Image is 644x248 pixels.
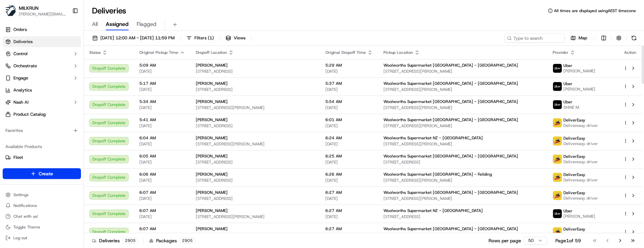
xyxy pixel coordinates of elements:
span: [STREET_ADDRESS][PERSON_NAME] [196,141,315,147]
span: [DATE] [325,87,373,92]
button: Notifications [3,201,81,210]
img: MILKRUN [5,5,16,16]
span: Provider [553,50,568,55]
span: [STREET_ADDRESS] [196,69,315,74]
div: Deliveries [92,237,138,244]
span: Status [89,50,101,55]
span: [DATE] [325,214,373,219]
span: ( 1 ) [208,35,214,41]
span: DeliverEasy [563,117,585,123]
img: uber-new-logo.jpeg [553,209,562,218]
span: [DATE] [139,160,185,165]
span: 5:37 AM [325,81,373,86]
button: [DATE] 12:00 AM - [DATE] 11:59 PM [89,33,178,43]
span: Flagged [137,20,156,28]
span: [PERSON_NAME] [196,226,228,232]
button: Engage [3,73,81,83]
span: Woolworths Supermarket NZ - [GEOGRAPHIC_DATA] [383,135,483,141]
span: DeliverEasy [563,190,585,196]
span: Deliveries [13,39,33,45]
span: 6:05 AM [139,153,185,159]
span: Delivereasy driver [563,177,598,183]
span: 6:07 AM [139,190,185,195]
button: Toggle Theme [3,222,81,232]
span: 5:09 AM [139,63,185,68]
span: [PERSON_NAME] [196,153,228,159]
span: Orders [13,27,27,33]
img: delivereasy_logo.png [553,155,562,164]
span: Woolworths Supermarket [GEOGRAPHIC_DATA] - [GEOGRAPHIC_DATA] [383,153,518,159]
span: Delivereasy driver [563,232,598,237]
span: Map [579,35,587,41]
div: Page 1 of 59 [555,237,581,244]
span: [STREET_ADDRESS][PERSON_NAME] [383,232,542,238]
span: Original Dropoff Time [325,50,366,55]
span: [PERSON_NAME] [563,86,595,92]
span: Delivereasy driver [563,123,598,128]
button: Orchestrate [3,61,81,71]
span: [STREET_ADDRESS][PERSON_NAME] [383,196,542,201]
div: Available Products [3,141,81,152]
span: [PERSON_NAME] [196,190,228,195]
span: 6:07 AM [139,226,185,232]
span: [PERSON_NAME] [563,214,595,219]
span: [STREET_ADDRESS] [196,196,315,201]
span: [STREET_ADDRESS][PERSON_NAME] [196,214,315,219]
span: [DATE] [325,69,373,74]
span: Dropoff Location [196,50,227,55]
button: MILKRUN [19,5,39,11]
span: Uber [563,99,572,105]
span: [DATE] [325,141,373,147]
span: 5:34 AM [139,99,185,104]
span: Woolworths Supermarket NZ - [GEOGRAPHIC_DATA] [383,208,483,213]
button: Fleet [3,152,81,163]
span: 5:17 AM [139,81,185,86]
span: [DATE] [139,214,185,219]
span: 6:01 AM [325,117,373,122]
span: Woolworths Supermarket [GEOGRAPHIC_DATA] - [GEOGRAPHIC_DATA] [383,99,518,104]
span: Uber [563,208,572,214]
span: 6:25 AM [325,153,373,159]
span: [PERSON_NAME] [196,99,228,104]
span: [STREET_ADDRESS][PERSON_NAME] [383,87,542,92]
span: 6:06 AM [139,172,185,177]
span: [DATE] [139,196,185,201]
span: Original Pickup Time [139,50,178,55]
div: Favorites [3,125,81,136]
img: uber-new-logo.jpeg [553,64,562,73]
button: Views [223,33,248,43]
span: [STREET_ADDRESS][PERSON_NAME] [196,105,315,110]
span: Nash AI [13,99,29,105]
h1: Deliveries [92,5,126,16]
div: Action [623,50,637,55]
span: [DATE] [139,141,185,147]
span: Product Catalog [13,111,46,117]
span: Delivereasy driver [563,196,598,201]
span: [STREET_ADDRESS][PERSON_NAME] [383,178,542,183]
span: DeliverEasy [563,154,585,159]
span: Delivereasy driver [563,141,598,146]
span: 6:27 AM [325,190,373,195]
button: MILKRUNMILKRUN[PERSON_NAME][EMAIL_ADDRESS][DOMAIN_NAME] [3,3,70,19]
span: [PERSON_NAME] [196,208,228,213]
span: [PERSON_NAME] [196,117,228,122]
span: Woolworths Supermarket [GEOGRAPHIC_DATA] - [GEOGRAPHIC_DATA] [383,190,518,195]
span: [DATE] [139,105,185,110]
span: [DATE] [325,105,373,110]
span: [DATE] [325,232,373,238]
span: [STREET_ADDRESS][PERSON_NAME] [383,105,542,110]
span: [DATE] [325,196,373,201]
span: Notifications [13,203,37,208]
span: Woolworths Supermarket [GEOGRAPHIC_DATA] - Feilding [383,172,492,177]
span: 6:27 AM [325,208,373,213]
div: 2905 [180,238,195,244]
span: [STREET_ADDRESS][PERSON_NAME] [383,141,542,147]
span: Assigned [106,20,129,28]
button: Create [3,168,81,179]
a: Fleet [5,154,78,161]
span: [STREET_ADDRESS] [196,123,315,129]
a: Deliveries [3,36,81,47]
span: Woolworths Supermarket [GEOGRAPHIC_DATA] - [GEOGRAPHIC_DATA] [383,63,518,68]
span: All [92,20,98,28]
